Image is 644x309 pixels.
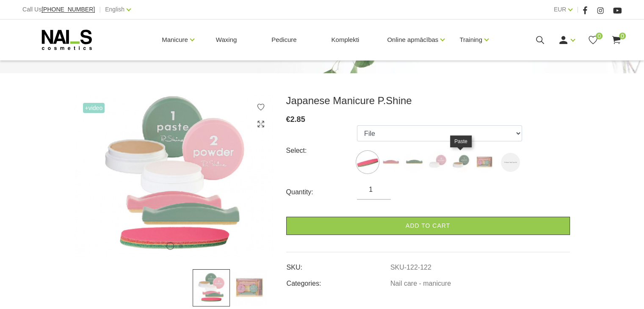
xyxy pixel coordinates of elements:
[380,152,401,173] img: ...
[611,35,622,45] a: 0
[99,4,101,15] span: |
[75,94,274,257] img: ...
[427,152,448,173] img: ...
[290,115,305,124] span: 2.85
[473,152,495,173] img: ...
[41,6,95,13] a: [PHONE_NUMBER]
[324,19,366,60] a: Komplekti
[450,152,471,173] img: ...
[390,264,431,271] a: SKU-122-122
[166,242,174,250] button: 1 of 2
[193,269,230,306] img: ...
[596,33,603,39] span: 0
[286,94,570,107] h3: Japanese Manicure P.Shine
[265,19,303,60] a: Pedicure
[501,153,520,172] label: Nav atlikumā
[588,35,598,45] a: 0
[83,103,105,113] span: +Video
[22,4,95,15] div: Call Us
[286,115,290,124] span: €
[577,4,578,15] span: |
[286,144,357,157] div: Select:
[230,269,267,306] img: ...
[554,4,567,14] a: EUR
[404,152,425,173] img: ...
[162,23,188,57] a: Manicure
[179,244,183,248] button: 2 of 2
[619,33,626,39] span: 0
[387,23,438,57] a: Online apmācības
[390,280,451,287] a: Nail care - manicure
[286,257,390,273] td: SKU:
[459,23,482,57] a: Training
[209,19,243,60] a: Waxing
[357,152,378,173] img: ...
[501,153,520,172] img: Japanese Manicure P.Shine ("P-Shine" Nail Care Kit)
[286,273,390,289] td: Categories:
[105,4,124,14] a: English
[286,217,570,235] a: Add to cart
[286,185,357,199] div: Quantity:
